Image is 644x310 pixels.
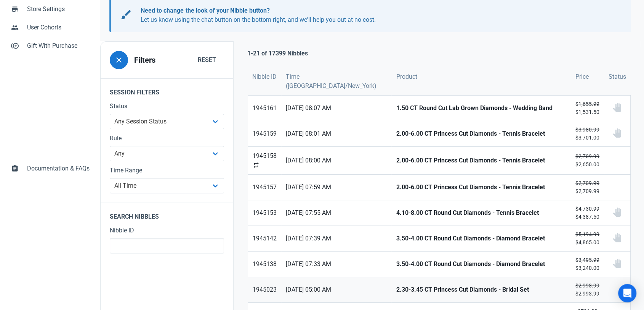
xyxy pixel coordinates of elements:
span: [DATE] 08:00 AM [286,156,387,165]
button: Reset [190,52,224,68]
s: $3,980.99 [575,127,599,133]
a: 2.00-6.00 CT Princess Cut Diamonds - Tennis Bracelet [391,147,571,174]
a: assignmentDocumentation & FAQs [6,159,94,178]
small: $4,865.00 [575,230,599,247]
legend: Search Nibbles [101,203,233,226]
span: [DATE] 07:55 AM [286,208,387,217]
strong: 2.00-6.00 CT Princess Cut Diamonds - Tennis Bracelet [396,129,566,138]
strong: 4.10-8.00 CT Round Cut Diamonds - Tennis Bracelet [396,208,566,217]
a: [DATE] 07:33 AM [281,252,391,277]
span: Reset [198,55,216,65]
a: peopleUser Cohorts [6,18,94,37]
a: 1945161 [248,96,281,121]
strong: 1.50 CT Round Cut Lab Grown Diamonds - Wedding Band [396,104,566,113]
s: $1,655.99 [575,101,599,107]
span: Documentation & FAQs [27,164,90,173]
span: Gift With Purchase [27,41,90,50]
span: [DATE] 07:39 AM [286,234,387,243]
h3: Filters [134,56,155,65]
small: $3,701.00 [575,126,599,142]
a: [DATE] 08:01 AM [281,121,391,146]
a: 1945157 [248,175,281,200]
img: status_user_offer_unavailable.svg [612,259,622,268]
small: $2,993.99 [575,282,599,298]
span: repeat [253,162,260,169]
button: close [110,51,128,69]
small: $1,531.50 [575,100,599,116]
s: $2,709.99 [575,153,599,159]
strong: 2.00-6.00 CT Princess Cut Diamonds - Tennis Bracelet [396,183,566,192]
a: [DATE] 08:00 AM [281,147,391,174]
div: Open Intercom Messenger [618,284,636,302]
s: $4,730.99 [575,206,599,212]
label: Status [110,102,224,111]
a: [DATE] 07:55 AM [281,200,391,226]
label: Nibble ID [110,226,224,235]
a: $5,194.99$4,865.00 [571,226,604,251]
span: [DATE] 05:00 AM [286,285,387,294]
a: $3,495.99$3,240.00 [571,252,604,277]
s: $3,495.99 [575,257,599,263]
b: Need to change the look of your Nibble button? [141,7,269,14]
span: Price [575,72,589,81]
strong: 3.50-4.00 CT Round Cut Diamonds - Diamond Bracelet [396,260,566,269]
a: $2,709.99$2,709.99 [571,175,604,200]
span: assignment [11,164,19,172]
span: store [11,5,19,12]
a: [DATE] 07:59 AM [281,175,391,200]
img: status_user_offer_unavailable.svg [612,233,622,242]
span: User Cohorts [27,23,90,32]
a: $3,980.99$3,701.00 [571,121,604,146]
strong: 2.00-6.00 CT Princess Cut Diamonds - Tennis Bracelet [396,156,566,165]
a: [DATE] 05:00 AM [281,277,391,302]
a: $2,709.99$2,650.00 [571,147,604,174]
s: $2,993.99 [575,282,599,289]
a: 1945153 [248,200,281,226]
a: [DATE] 08:07 AM [281,96,391,121]
legend: Session Filters [101,78,233,102]
s: $5,194.99 [575,231,599,237]
p: Let us know using the chat button on the bottom right, and we'll help you out at no cost. [141,6,613,24]
a: 3.50-4.00 CT Round Cut Diamonds - Diamond Bracelet [391,252,571,277]
span: [DATE] 07:33 AM [286,260,387,269]
span: control_point_duplicate [11,41,19,49]
span: close [114,55,123,65]
label: Time Range [110,166,224,175]
a: $2,993.99$2,993.99 [571,277,604,302]
a: 4.10-8.00 CT Round Cut Diamonds - Tennis Bracelet [391,200,571,226]
small: $2,709.99 [575,179,599,195]
a: $4,730.99$4,387.50 [571,200,604,226]
a: 1945159 [248,121,281,146]
small: $3,240.00 [575,256,599,272]
strong: 3.50-4.00 CT Round Cut Diamonds - Diamond Bracelet [396,234,566,243]
span: [DATE] 07:59 AM [286,183,387,192]
a: 1945138 [248,252,281,277]
span: Nibble ID [252,72,277,81]
a: $1,655.99$1,531.50 [571,96,604,121]
a: 2.00-6.00 CT Princess Cut Diamonds - Tennis Bracelet [391,121,571,146]
a: control_point_duplicateGift With Purchase [6,37,94,55]
a: 1945023 [248,277,281,302]
small: $2,650.00 [575,153,599,169]
span: Store Settings [27,5,90,14]
img: status_user_offer_unavailable.svg [612,208,622,217]
a: 1.50 CT Round Cut Lab Grown Diamonds - Wedding Band [391,96,571,121]
s: $2,709.99 [575,180,599,186]
span: [DATE] 08:01 AM [286,129,387,138]
strong: 2.30-3.45 CT Princess Cut Diamonds - Bridal Set [396,285,566,294]
span: brush [120,8,132,21]
a: [DATE] 07:39 AM [281,226,391,251]
span: Time ([GEOGRAPHIC_DATA]/New_York) [286,72,387,91]
span: Status [609,72,626,81]
img: status_user_offer_unavailable.svg [612,128,622,138]
a: 3.50-4.00 CT Round Cut Diamonds - Diamond Bracelet [391,226,571,251]
img: status_user_offer_unavailable.svg [612,103,622,112]
label: Rule [110,134,224,143]
span: people [11,23,19,31]
a: 1945142 [248,226,281,251]
a: 1945158repeat [248,147,281,174]
span: [DATE] 08:07 AM [286,104,387,113]
span: Product [396,72,417,81]
a: 2.30-3.45 CT Princess Cut Diamonds - Bridal Set [391,277,571,302]
a: 2.00-6.00 CT Princess Cut Diamonds - Tennis Bracelet [391,175,571,200]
